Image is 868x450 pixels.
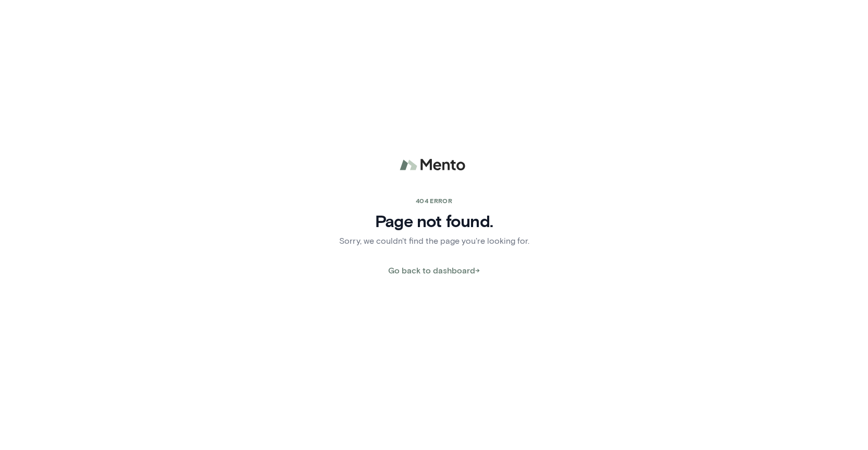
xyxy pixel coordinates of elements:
[387,153,481,178] img: logo
[382,260,486,281] button: Go back to dashboard
[416,197,452,204] span: 404 error
[339,211,529,231] h4: Page not found.
[475,264,480,277] span: →
[339,235,529,247] p: Sorry, we couldn't find the page you're looking for.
